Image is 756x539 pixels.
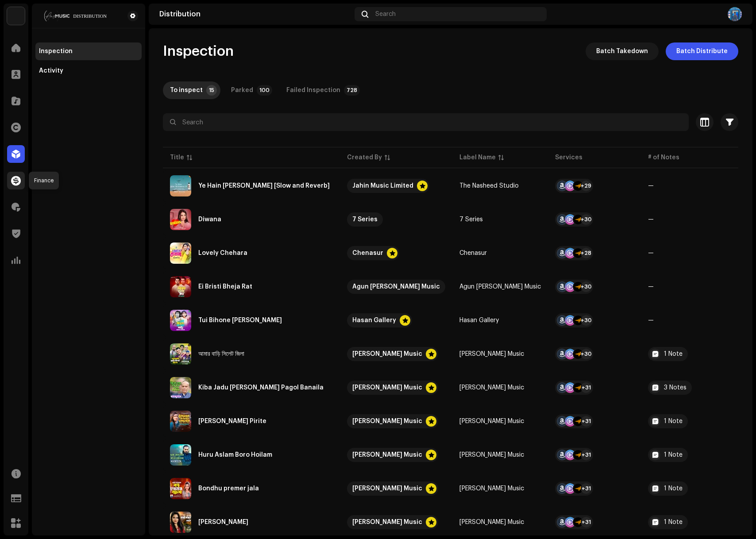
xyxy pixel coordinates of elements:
[676,42,728,60] span: Batch Distribute
[459,385,524,391] div: [PERSON_NAME] Music
[170,310,191,331] img: d94c3d31-1ae9-4ed5-b4d1-36c91392a530
[347,448,445,462] span: Syed Dulal Music
[459,418,541,424] span: Syed Dulal Music
[347,381,445,395] span: Syed Dulal Music
[352,515,422,529] div: [PERSON_NAME] Music
[35,42,142,60] re-m-nav-item: Inspection
[664,485,683,492] div: 1 Note
[459,284,541,290] div: Agun [PERSON_NAME] Music
[352,414,422,428] div: [PERSON_NAME] Music
[352,313,396,327] div: Hasan Gallery
[581,416,591,427] div: +31
[170,478,191,499] img: b422caa0-ef21-46b1-a5e8-ba3b574abe82
[581,382,591,393] div: +31
[459,351,524,357] div: [PERSON_NAME] Music
[459,485,541,492] span: Syed Dulal Music
[347,153,382,162] div: Created By
[581,517,591,527] div: +31
[459,385,541,391] span: Syed Dulal Music
[352,448,422,462] div: [PERSON_NAME] Music
[198,519,248,525] div: Deri Korte Jane
[648,317,727,323] re-a-table-badge: —
[198,250,247,256] div: Lovely Chehara
[352,381,422,395] div: [PERSON_NAME] Music
[198,216,221,223] div: Diwana
[170,153,184,162] div: Title
[664,452,683,458] div: 1 Note
[347,414,445,428] span: Syed Dulal Music
[581,349,591,359] div: +30
[459,216,483,223] div: 7 Series
[459,250,541,256] span: Chenasur
[170,209,191,230] img: 1bfb3675-da07-4177-a2ae-eded880ec661
[459,317,499,323] div: Hasan Gallery
[170,175,191,196] img: 97e468d9-d2b3-4b0f-aa8f-4e2dabf2db4e
[648,216,727,223] re-a-table-badge: —
[347,515,445,529] span: Syed Dulal Music
[198,485,259,492] div: Bondhu premer jala
[581,450,591,460] div: +31
[170,81,203,99] div: To inspect
[198,284,252,290] div: Ei Bristi Bheja Rat
[459,183,541,189] span: The Nasheed Studio
[664,418,683,424] div: 1 Note
[459,250,487,256] div: Chenasur
[459,284,541,290] span: Agun Pakhi Music
[198,418,266,424] div: Tomar Pirite
[581,214,591,225] div: +30
[347,481,445,496] span: Syed Dulal Music
[459,519,524,525] div: [PERSON_NAME] Music
[198,317,282,323] div: Tui Bihone Kemone Bachi
[581,248,591,258] div: +28
[347,280,445,294] span: Agun Pakhi Music
[581,483,591,494] div: +31
[35,62,142,80] re-m-nav-item: Activity
[163,42,234,60] span: Inspection
[347,179,445,193] span: Jahin Music Limited
[198,452,272,458] div: Huru Aslam Boro Hoilam
[459,216,541,223] span: 7 Series
[344,85,360,96] p-badge: 728
[39,67,63,74] div: Activity
[257,85,272,96] p-badge: 100
[664,351,683,357] div: 1 Note
[459,351,541,357] span: Syed Dulal Music
[231,81,253,99] div: Parked
[163,113,689,131] input: Search
[728,7,742,21] img: 5e4483b3-e6cb-4a99-9ad8-29ce9094b33b
[375,11,396,18] span: Search
[347,313,445,327] span: Hasan Gallery
[198,351,244,357] div: আমার বাড়ি সিলেট জিলা
[459,183,519,189] div: The Nasheed Studio
[648,284,727,290] re-a-table-badge: —
[459,317,541,323] span: Hasan Gallery
[286,81,340,99] div: Failed Inspection
[39,48,73,55] div: Inspection
[198,183,330,189] div: Ye Hain Mere Muhammad [Slow and Reverb]
[170,243,191,264] img: 57c29a93-3cec-4353-afb6-880e9bf1ef07
[586,42,659,60] button: Batch Takedown
[352,347,422,361] div: [PERSON_NAME] Music
[596,42,648,60] span: Batch Takedown
[459,485,524,492] div: [PERSON_NAME] Music
[170,377,191,398] img: 62ad67e7-366b-4c37-af38-80489d7138a3
[7,7,25,25] img: bb356b9b-6e90-403f-adc8-c282c7c2e227
[347,246,445,260] span: Chenasur
[170,276,191,297] img: 3e76dc77-4824-40e2-9f18-63c6b988c677
[206,85,217,96] p-badge: 15
[459,452,541,458] span: Syed Dulal Music
[459,418,524,424] div: [PERSON_NAME] Music
[170,512,191,533] img: af75a9f6-4eac-4bc1-a2b1-bd61328f19f2
[170,411,191,432] img: af3cf137-0b35-47b2-8eae-4b04c8f64122
[648,183,727,189] re-a-table-badge: —
[459,153,496,162] div: Label Name
[664,385,687,391] div: 3 Notes
[170,343,191,365] img: 35646caf-c055-4828-8363-6ed842122185
[581,281,591,292] div: +30
[347,347,445,361] span: Syed Dulal Music
[581,181,591,191] div: +29
[352,246,383,260] div: Chenasur
[159,11,351,18] div: Distribution
[170,444,191,466] img: 21e16f0b-c724-42ed-8ba7-90789a680135
[352,212,378,227] div: 7 Series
